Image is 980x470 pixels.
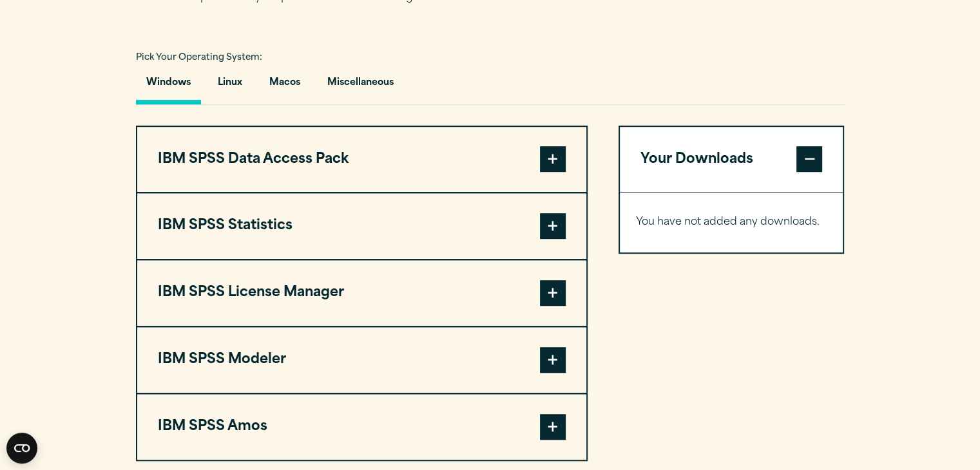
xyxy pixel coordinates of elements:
[620,192,843,252] div: Your Downloads
[137,394,586,460] button: IBM SPSS Amos
[136,53,262,62] span: Pick Your Operating System:
[137,260,586,326] button: IBM SPSS License Manager
[620,127,843,193] button: Your Downloads
[6,433,37,464] button: Open CMP widget
[317,68,404,104] button: Miscellaneous
[137,193,586,259] button: IBM SPSS Statistics
[137,127,586,193] button: IBM SPSS Data Access Pack
[636,213,827,232] p: You have not added any downloads.
[207,68,253,104] button: Linux
[137,327,586,393] button: IBM SPSS Modeler
[136,68,201,104] button: Windows
[259,68,311,104] button: Macos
